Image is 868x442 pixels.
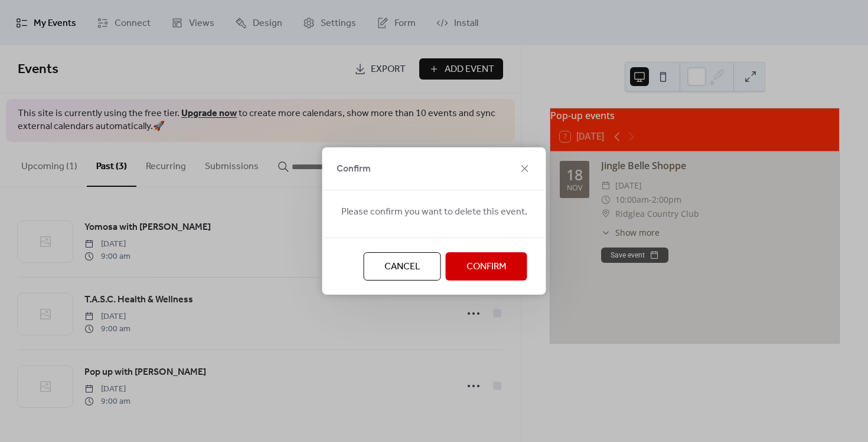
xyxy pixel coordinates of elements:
span: Confirm [337,162,371,176]
span: Cancel [384,260,420,274]
button: Confirm [446,252,527,281]
span: Confirm [466,260,507,274]
button: Cancel [364,252,441,281]
span: Please confirm you want to delete this event. [341,205,527,219]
